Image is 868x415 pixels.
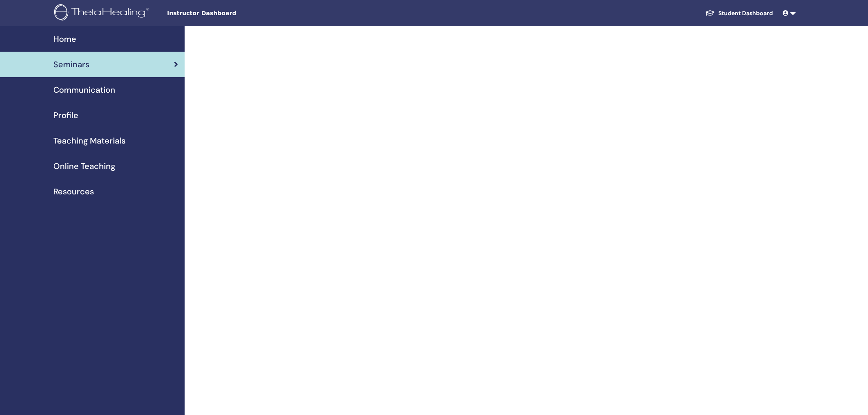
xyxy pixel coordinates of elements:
[53,185,94,198] span: Resources
[53,160,115,172] span: Online Teaching
[53,33,76,45] span: Home
[53,58,89,71] span: Seminars
[167,9,290,18] span: Instructor Dashboard
[53,135,126,147] span: Teaching Materials
[705,9,715,16] img: graduation-cap-white.svg
[53,84,115,96] span: Communication
[54,4,152,23] img: logo.png
[699,6,779,21] a: Student Dashboard
[53,109,78,121] span: Profile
